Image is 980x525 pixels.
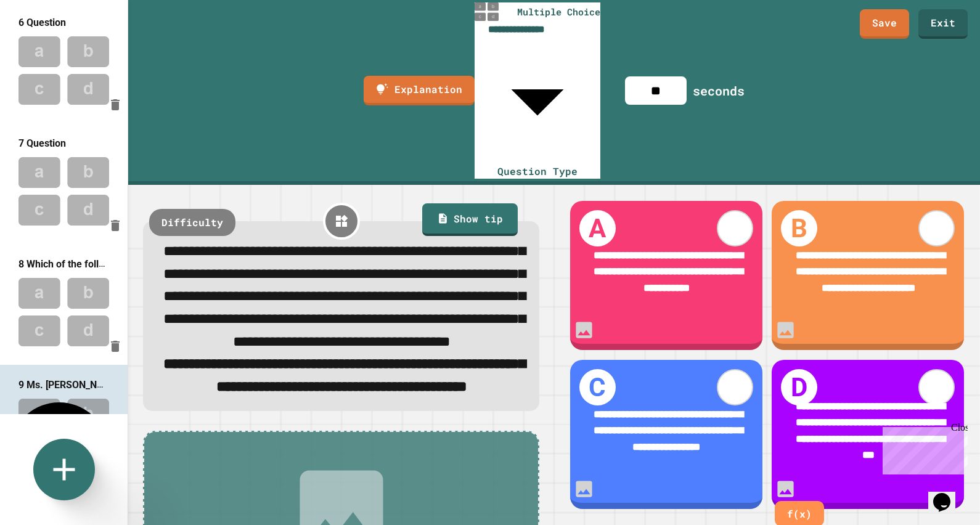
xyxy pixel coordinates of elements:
[18,17,66,28] span: 6 Question
[928,476,968,513] iframe: chat widget
[149,209,235,236] div: Difficulty
[579,369,616,405] h1: C
[5,5,85,78] div: Chat with us now!Close
[103,92,128,117] button: Delete question
[18,258,294,270] span: 8 Which of the following is a single byte of digital information?
[781,210,817,246] h1: B
[878,422,968,474] iframe: chat widget
[103,213,128,238] button: Delete question
[693,81,745,100] div: seconds
[103,334,128,359] button: Delete question
[579,210,616,246] h1: A
[422,203,518,236] a: Show tip
[497,165,578,177] span: Question Type
[475,2,499,21] img: multiple-choice-thumbnail.png
[18,137,66,149] span: 7 Question
[364,76,475,105] a: Explanation
[517,5,600,19] span: Multiple Choice
[918,9,968,39] a: Exit
[781,369,817,405] h1: D
[860,9,909,39] a: Save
